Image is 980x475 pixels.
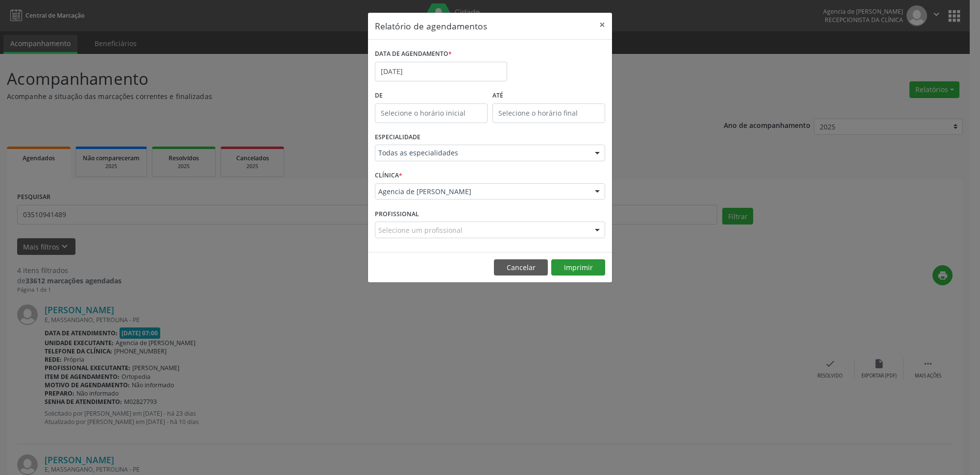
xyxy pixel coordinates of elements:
[375,206,419,222] label: PROFISSIONAL
[375,103,488,123] input: Selecione o horário inicial
[551,259,605,276] button: Imprimir
[378,187,585,197] span: Agencia de [PERSON_NAME]
[375,20,487,32] h5: Relatório de agendamentos
[375,88,488,103] label: De
[492,103,605,123] input: Selecione o horário final
[492,88,605,103] label: ATÉ
[494,259,548,276] button: Cancelar
[375,168,402,183] label: CLÍNICA
[375,130,420,145] label: ESPECIALIDADE
[375,62,507,81] input: Selecione uma data ou intervalo
[378,148,585,158] span: Todas as especialidades
[592,13,612,37] button: Close
[378,225,463,235] span: Selecione um profissional
[375,47,452,62] label: DATA DE AGENDAMENTO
